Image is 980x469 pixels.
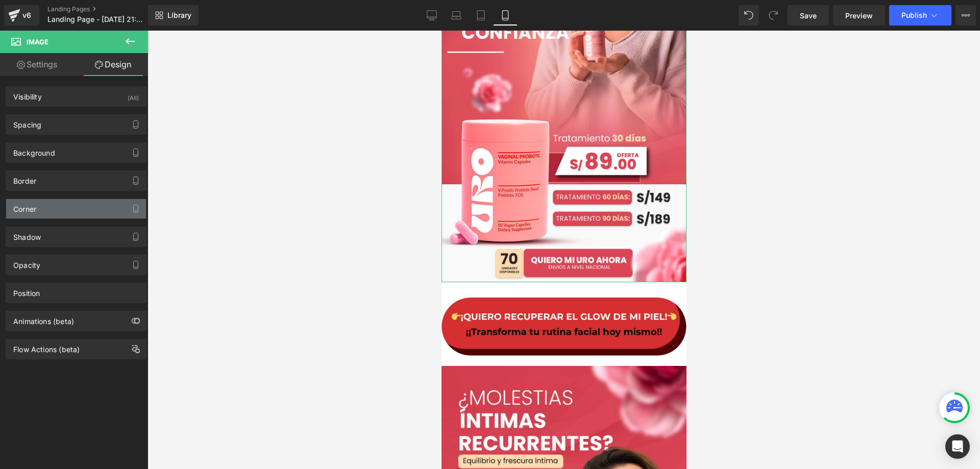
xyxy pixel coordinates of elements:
button: Redo [763,5,783,26]
button: More [955,5,976,26]
a: Preview [833,5,885,26]
span: Preview [845,10,873,21]
div: Corner [13,199,36,213]
div: (All) [128,87,139,104]
span: Save [800,10,817,21]
a: Laptop [444,5,469,26]
div: Flow Actions (beta) [13,339,80,354]
a: Landing Pages [47,5,165,13]
div: Shadow [13,227,41,241]
div: Border [13,171,36,185]
span: Landing Page - [DATE] 21:13:23 [47,15,145,23]
a: Design [76,53,150,76]
div: Animations (beta) [13,311,74,326]
div: Background [13,143,55,157]
div: v6 [20,9,33,22]
div: Opacity [13,255,40,269]
div: Open Intercom Messenger [945,434,970,459]
a: Mobile [493,5,518,26]
a: Tablet [469,5,493,26]
a: New Library [148,5,199,26]
span: Publish [901,11,927,19]
div: Spacing [13,115,41,129]
div: Position [13,283,40,298]
span: Image [27,38,48,46]
a: Desktop [420,5,444,26]
span: Library [167,11,191,20]
button: Publish [889,5,951,26]
a: v6 [4,5,39,26]
button: Undo [739,5,759,26]
div: Visibility [13,87,42,101]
